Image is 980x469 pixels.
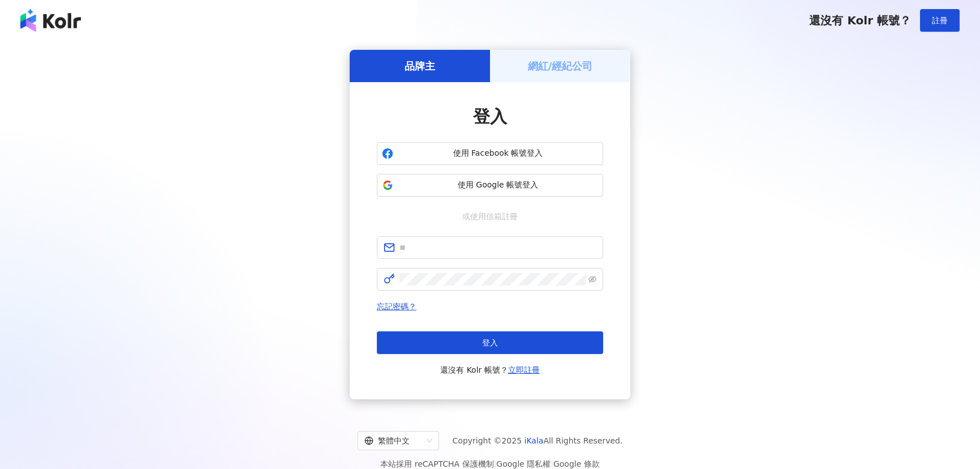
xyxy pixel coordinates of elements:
span: | [551,459,553,468]
img: logo [20,9,81,32]
button: 使用 Google 帳號登入 [377,174,603,197]
span: 或使用信箱註冊 [454,210,526,223]
span: 使用 Google 帳號登入 [398,180,598,191]
span: 註冊 [932,16,948,25]
span: 登入 [473,106,507,126]
a: 忘記密碼？ [377,302,416,311]
button: 使用 Facebook 帳號登入 [377,142,603,165]
span: eye-invisible [588,275,596,283]
span: | [494,459,497,468]
span: 還沒有 Kolr 帳號？ [809,14,911,27]
button: 註冊 [920,9,960,32]
h5: 網紅/經紀公司 [528,59,593,73]
button: 登入 [377,331,603,354]
span: 使用 Facebook 帳號登入 [398,148,598,159]
a: iKala [525,436,544,445]
a: Google 條款 [553,459,600,468]
h5: 品牌主 [405,59,435,73]
a: 立即註冊 [508,365,540,374]
span: 登入 [482,338,498,347]
span: Copyright © 2025 All Rights Reserved. [453,434,623,447]
div: 繁體中文 [364,432,422,450]
a: Google 隱私權 [496,459,551,468]
span: 還沒有 Kolr 帳號？ [440,363,540,377]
